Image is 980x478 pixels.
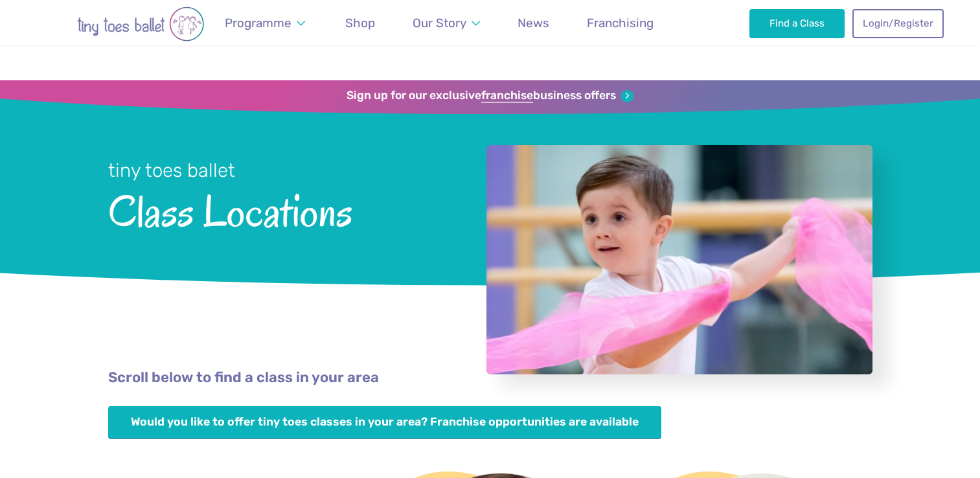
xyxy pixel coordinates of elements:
a: Would you like to offer tiny toes classes in your area? Franchise opportunities are available [108,406,662,439]
span: Class Locations [108,183,452,236]
a: News [512,8,556,38]
span: News [518,16,549,30]
strong: franchise [481,89,533,103]
a: Our Story [406,8,486,38]
a: Find a Class [749,9,845,38]
a: Programme [219,8,312,38]
a: Franchising [581,8,660,38]
p: Scroll below to find a class in your area [108,368,872,388]
a: Login/Register [852,9,943,38]
span: Shop [345,16,375,30]
span: Franchising [587,16,654,30]
a: Sign up for our exclusivefranchisebusiness offers [347,89,633,103]
small: tiny toes ballet [108,159,235,181]
a: Shop [339,8,382,38]
img: tiny toes ballet [37,6,244,41]
span: Programme [225,16,291,30]
span: Our Story [413,16,466,30]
